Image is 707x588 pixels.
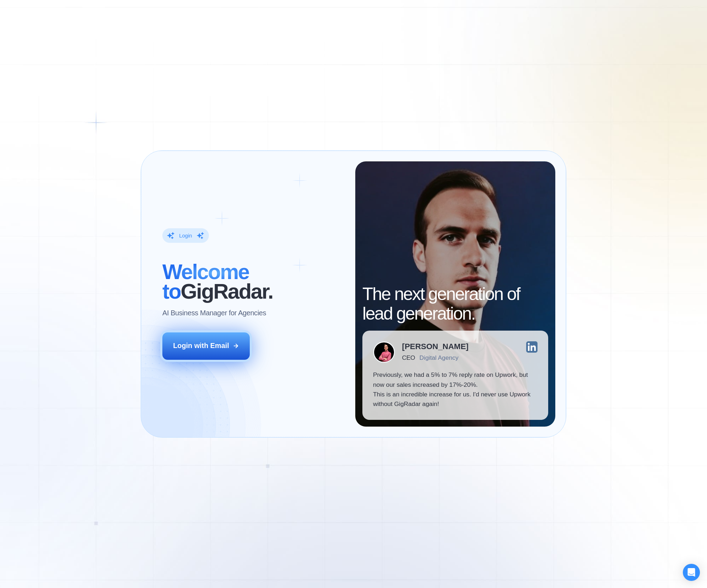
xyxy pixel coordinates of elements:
div: Login [179,232,192,239]
div: CEO [402,354,415,362]
div: Login with Email [173,341,229,351]
p: Previously, we had a 5% to 7% reply rate on Upwork, but now our sales increased by 17%-20%. This ... [373,370,538,409]
div: Digital Agency [420,354,459,362]
button: Login with Email [162,332,250,360]
div: Open Intercom Messenger [683,564,700,581]
div: [PERSON_NAME] [402,343,469,351]
p: AI Business Manager for Agencies [162,309,266,318]
h2: The next generation of lead generation. [362,284,548,323]
h2: ‍ GigRadar. [162,262,345,301]
span: Welcome to [162,260,249,303]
